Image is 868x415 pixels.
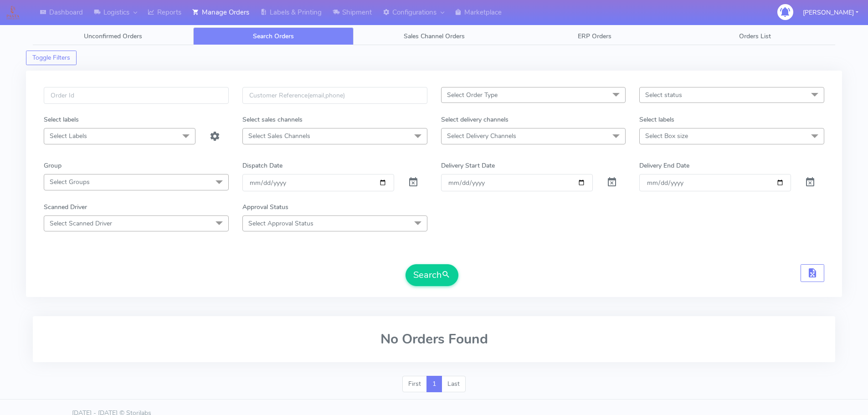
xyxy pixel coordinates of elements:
[739,32,771,41] span: Orders List
[33,27,835,45] ul: Tabs
[253,32,294,41] span: Search Orders
[248,132,310,140] span: Select Sales Channels
[447,132,516,140] span: Select Delivery Channels
[248,219,313,228] span: Select Approval Status
[50,178,90,186] span: Select Groups
[796,3,865,22] button: [PERSON_NAME]
[441,161,495,170] label: Delivery Start Date
[406,264,458,286] button: Search
[242,161,282,170] label: Dispatch Date
[26,51,77,65] button: Toggle Filters
[578,32,611,41] span: ERP Orders
[447,91,498,99] span: Select Order Type
[441,115,508,124] label: Select delivery channels
[404,32,465,41] span: Sales Channel Orders
[44,161,62,170] label: Group
[84,32,142,41] span: Unconfirmed Orders
[44,332,824,347] h2: No Orders Found
[639,115,674,124] label: Select labels
[242,87,427,104] input: Customer Reference(email,phone)
[44,202,87,212] label: Scanned Driver
[44,115,79,124] label: Select labels
[50,219,112,228] span: Select Scanned Driver
[426,376,442,392] a: 1
[639,161,689,170] label: Delivery End Date
[242,115,303,124] label: Select sales channels
[645,91,682,99] span: Select status
[44,87,229,104] input: Order Id
[242,202,288,212] label: Approval Status
[50,132,87,140] span: Select Labels
[645,132,688,140] span: Select Box size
